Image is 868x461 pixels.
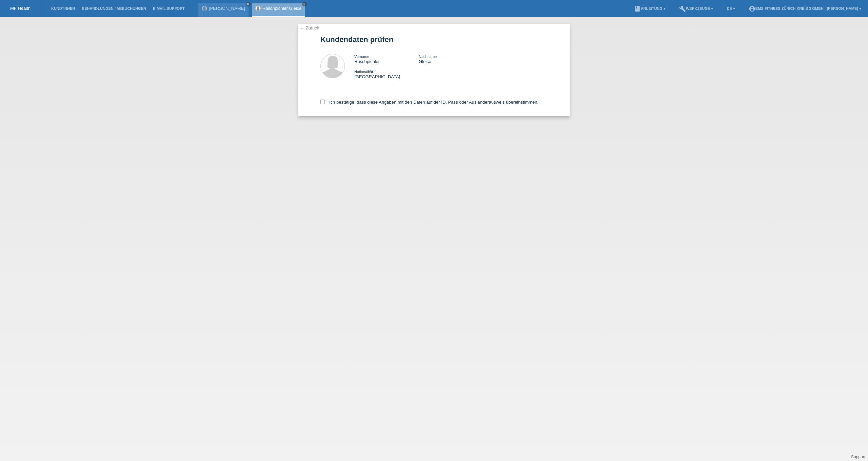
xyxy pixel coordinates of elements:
[676,6,717,11] a: buildWerkzeuge ▾
[419,54,483,64] div: Gleice
[78,6,150,11] a: Behandlungen / Abbuchungen
[419,55,437,59] span: Nachname
[262,6,302,11] a: Raschpichler Gleice
[303,2,306,6] i: close
[354,70,373,74] span: Nationalität
[246,2,250,6] i: close
[48,6,78,11] a: Kund*innen
[354,54,419,64] div: Raschpichler
[631,6,669,11] a: bookAnleitung ▾
[634,5,641,12] i: book
[320,100,538,105] label: Ich bestätige, dass diese Angaben mit den Daten auf der ID, Pass oder Ausländerausweis übereinsti...
[302,2,307,6] a: close
[723,6,738,11] a: DE ▾
[679,5,686,12] i: build
[354,69,419,79] div: [GEOGRAPHIC_DATA]
[354,55,369,59] span: Vorname
[745,6,865,11] a: account_circleEMS-Fitness Zürich Kreis 3 GmbH - [PERSON_NAME] ▾
[851,455,865,459] a: Support
[300,25,319,30] a: ← Zurück
[209,6,245,11] a: [PERSON_NAME]
[320,35,548,44] h1: Kundendaten prüfen
[749,5,755,12] i: account_circle
[150,6,188,11] a: E-Mail Support
[246,2,251,6] a: close
[10,6,31,11] a: MF Health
